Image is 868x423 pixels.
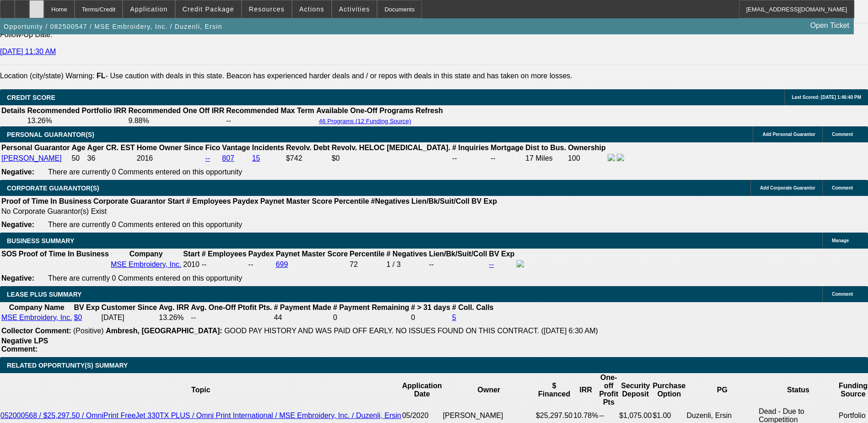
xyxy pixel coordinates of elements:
[332,0,377,18] button: Activities
[334,197,369,205] b: Percentile
[128,116,225,125] td: 9.88%
[573,373,598,407] th: IRR
[87,153,135,163] td: 36
[316,106,415,115] th: Available One-Off Programs
[190,313,272,322] td: --
[274,313,332,322] td: 44
[183,260,200,270] td: 2010
[490,153,524,163] td: --
[159,304,189,311] b: Avg. IRR
[339,5,370,13] span: Activities
[4,23,222,30] span: Opportunity / 082500547 / MSE Embroidery, Inc. / Duzenli, Ersin
[1,168,34,176] b: Negative:
[97,72,106,80] b: FL
[9,304,65,311] b: Company Name
[333,304,409,311] b: # Payment Remaining
[1,106,26,115] th: Details
[106,327,222,335] b: Ambresh, [GEOGRAPHIC_DATA]:
[350,250,384,258] b: Percentile
[7,184,99,192] span: CORPORATE GUARANTOR(S)
[128,106,225,115] th: Recommended One Off IRR
[619,373,652,407] th: Security Deposit
[452,153,489,163] td: --
[242,0,291,18] button: Resources
[276,260,288,268] a: 699
[252,144,284,152] b: Incidents
[452,314,456,321] a: 5
[137,144,204,152] b: Home Owner Since
[1,207,501,216] td: No Corporate Guarantor(s) Exist
[276,250,348,258] b: Paynet Master Score
[202,250,247,258] b: # Employees
[387,250,427,258] b: # Negatives
[202,260,207,268] span: --
[807,18,853,33] a: Open Ticket
[410,313,451,322] td: 0
[286,153,330,163] td: $742
[7,131,94,138] span: PERSONAL GUARANTOR(S)
[411,197,469,205] b: Lien/Bk/Suit/Coll
[249,5,285,13] span: Resources
[1,314,72,321] a: MSE Embroidery, Inc.
[489,260,494,268] a: --
[222,154,234,162] a: 807
[87,144,135,152] b: Ager CR. EST
[471,197,497,205] b: BV Exp
[415,106,443,115] th: Refresh
[1,221,34,228] b: Negative:
[525,153,566,163] td: 17 Miles
[27,106,127,115] th: Recommended Portfolio IRR
[7,94,55,101] span: CREDIT SCORE
[233,197,259,205] b: Paydex
[832,238,849,243] span: Manage
[832,292,853,297] span: Comment
[760,185,815,190] span: Add Corporate Guarantor
[1,197,92,206] th: Proof of Time In Business
[517,260,524,267] img: facebook-icon.png
[762,132,815,137] span: Add Personal Guarantor
[93,197,166,205] b: Corporate Guarantor
[167,197,184,205] b: Start
[316,117,414,125] button: 46 Programs (12 Funding Source)
[292,0,331,18] button: Actions
[331,153,451,163] td: $0
[7,291,82,298] span: LEASE PLUS SUMMARY
[652,373,686,407] th: Purchase Option
[130,5,167,13] span: Application
[222,144,250,152] b: Vantage
[71,144,85,152] b: Age
[191,304,272,311] b: Avg. One-Off Ptofit Pts.
[260,197,332,205] b: Paynet Master Score
[758,373,838,407] th: Status
[183,250,199,258] b: Start
[838,373,868,407] th: Funding Source
[248,250,274,258] b: Paydex
[7,362,128,369] span: RELATED OPPORTUNITY(S) SUMMARY
[402,373,442,407] th: Application Date
[491,144,523,152] b: Mortgage
[71,153,86,163] td: 50
[442,373,535,407] th: Owner
[111,260,181,268] a: MSE Embroidery, Inc.
[411,304,450,311] b: # > 31 days
[832,185,853,190] span: Comment
[608,154,615,161] img: facebook-icon.png
[252,154,260,162] a: 15
[332,144,451,152] b: Revolv. HELOC [MEDICAL_DATA].
[226,116,315,125] td: --
[452,304,494,311] b: # Coll. Calls
[274,304,331,311] b: # Payment Made
[74,304,99,311] b: BV Exp
[792,95,861,100] span: Last Scored: [DATE] 1:46:40 PM
[286,144,330,152] b: Revolv. Debt
[568,144,606,152] b: Ownership
[158,313,189,322] td: 13.26%
[101,304,157,311] b: Customer Since
[48,168,242,176] span: There are currently 0 Comments entered on this opportunity
[371,197,410,205] b: #Negatives
[333,313,410,322] td: 0
[1,337,48,353] b: Negative LPS Comment:
[567,153,606,163] td: 100
[176,0,241,18] button: Credit Package
[1,274,34,282] b: Negative:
